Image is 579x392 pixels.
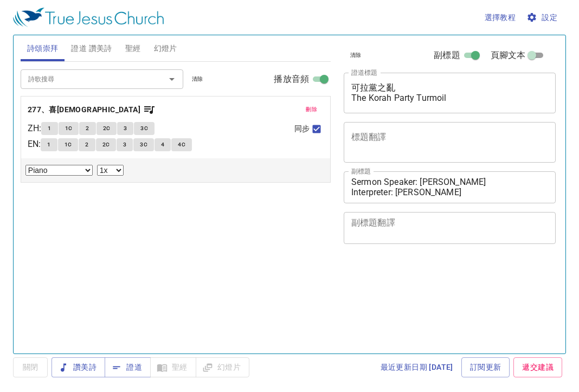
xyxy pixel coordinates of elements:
span: 1C [65,140,72,150]
button: 4 [155,138,171,151]
button: 3 [117,138,133,151]
button: 1 [41,138,57,151]
span: 播放音頻 [274,73,309,86]
button: 2C [96,138,117,151]
span: 證道 [113,361,142,374]
a: 訂閱更新 [461,357,510,377]
button: 證道 [105,357,151,377]
span: 2C [102,140,110,150]
select: Select Track [25,165,93,176]
span: 1C [65,124,73,133]
b: 277、喜[DEMOGRAPHIC_DATA] [28,103,140,117]
textarea: 可拉黨之亂 The Korah Party Turmoil [351,82,548,103]
span: 1 [47,140,50,150]
span: 讚美詩 [60,361,97,374]
span: 1 [48,124,51,133]
span: 3C [140,140,147,150]
span: 3 [124,124,127,133]
span: 頁腳文本 [491,49,526,62]
button: 2C [97,122,117,135]
a: 最近更新日期 [DATE] [376,357,458,377]
textarea: Sermon Speaker: [PERSON_NAME] Interpreter: [PERSON_NAME] [351,177,548,197]
p: EN : [28,138,41,151]
iframe: from-child [339,255,514,373]
span: 3 [123,140,126,150]
button: Open [164,72,179,87]
button: 讚美詩 [52,357,105,377]
button: 1C [59,122,79,135]
span: 2C [103,124,111,133]
span: 選擇教程 [485,11,516,24]
p: ZH : [28,122,41,135]
span: 清除 [192,74,203,84]
span: 4 [161,140,164,150]
button: 2 [79,122,95,135]
select: Playback Rate [97,165,124,176]
button: 選擇教程 [480,8,520,28]
button: 3C [134,122,155,135]
button: 4C [171,138,192,151]
button: 277、喜[DEMOGRAPHIC_DATA] [28,103,156,117]
button: 清除 [344,49,368,62]
img: True Jesus Church [13,8,164,27]
span: 幻燈片 [154,42,177,55]
span: 證道 讚美詩 [71,42,112,55]
button: 1C [58,138,79,151]
span: 4C [178,140,185,150]
button: 2 [79,138,95,151]
span: 詩頌崇拜 [27,42,59,55]
span: 設定 [529,11,557,24]
span: 副標題 [434,49,460,62]
span: 刪除 [306,105,317,114]
button: 3 [117,122,133,135]
span: 遞交建議 [522,361,554,374]
span: 清除 [350,50,362,60]
button: 設定 [524,8,562,28]
button: 1 [41,122,57,135]
span: 最近更新日期 [DATE] [381,361,453,374]
span: 訂閱更新 [470,361,501,374]
span: 3C [140,124,148,133]
a: 遞交建議 [513,357,562,377]
button: 刪除 [299,103,324,116]
span: 同步 [294,123,310,134]
button: 3C [133,138,154,151]
span: 2 [86,124,89,133]
button: 清除 [185,73,210,86]
span: 聖經 [125,42,141,55]
span: 2 [85,140,88,150]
